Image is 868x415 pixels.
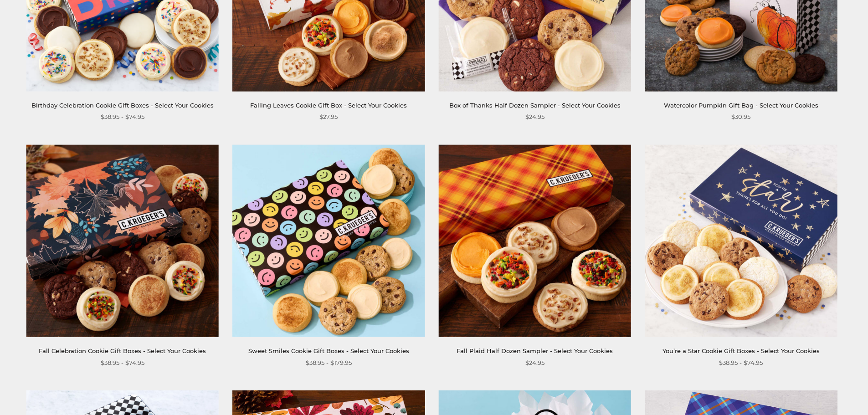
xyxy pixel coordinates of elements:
[31,102,214,109] a: Birthday Celebration Cookie Gift Boxes - Select Your Cookies
[645,145,837,337] img: You’re a Star Cookie Gift Boxes - Select Your Cookies
[319,112,338,122] span: $27.95
[664,102,818,109] a: Watercolor Pumpkin Gift Bag - Select Your Cookies
[39,347,206,354] a: Fall Celebration Cookie Gift Boxes - Select Your Cookies
[719,358,763,368] span: $38.95 - $74.95
[232,145,425,337] img: Sweet Smiles Cookie Gift Boxes - Select Your Cookies
[101,112,144,122] span: $38.95 - $74.95
[439,145,631,337] img: Fall Plaid Half Dozen Sampler - Select Your Cookies
[663,347,820,354] a: You’re a Star Cookie Gift Boxes - Select Your Cookies
[306,358,352,368] span: $38.95 - $179.95
[457,347,613,354] a: Fall Plaid Half Dozen Sampler - Select Your Cookies
[26,145,219,337] img: Fall Celebration Cookie Gift Boxes - Select Your Cookies
[525,358,544,368] span: $24.95
[248,347,409,354] a: Sweet Smiles Cookie Gift Boxes - Select Your Cookies
[731,112,750,122] span: $30.95
[449,102,621,109] a: Box of Thanks Half Dozen Sampler - Select Your Cookies
[101,358,144,368] span: $38.95 - $74.95
[250,102,407,109] a: Falling Leaves Cookie Gift Box - Select Your Cookies
[525,112,544,122] span: $24.95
